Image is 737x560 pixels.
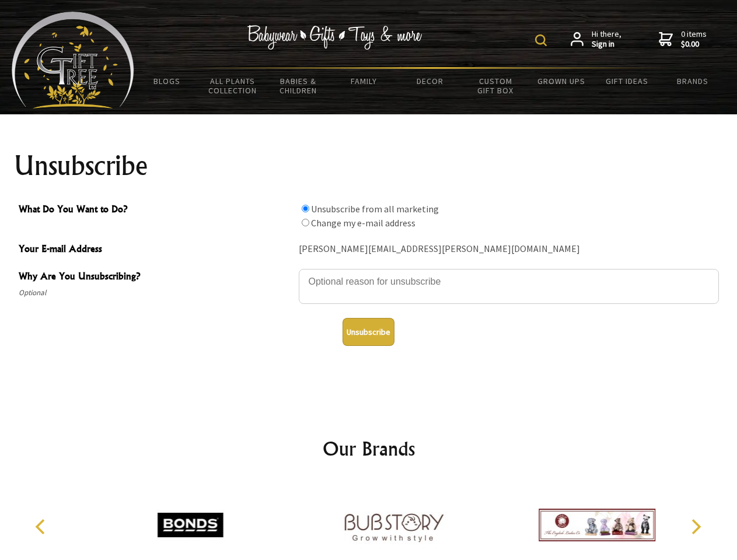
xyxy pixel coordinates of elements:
[311,203,439,215] label: Unsubscribe from all marketing
[19,242,293,258] span: Your E-mail Address
[594,69,660,93] a: Gift Ideas
[302,205,309,212] input: What Do You Want to Do?
[397,69,463,93] a: Decor
[23,435,714,463] h2: Our Brands
[528,69,594,93] a: Grown Ups
[19,202,293,219] span: What Do You Want to Do?
[571,29,621,50] a: Hi there,Sign in
[659,29,707,50] a: 0 items$0.00
[302,219,309,226] input: What Do You Want to Do?
[29,514,55,540] button: Previous
[200,69,266,103] a: All Plants Collection
[19,269,293,286] span: Why Are You Unsubscribing?
[12,12,134,108] img: Babyware - Gifts - Toys and more...
[311,217,415,229] label: Change my e-mail address
[683,514,708,540] button: Next
[331,69,397,93] a: Family
[299,240,719,258] div: [PERSON_NAME][EMAIL_ADDRESS][PERSON_NAME][DOMAIN_NAME]
[247,25,422,50] img: Babywear - Gifts - Toys & more
[681,29,707,50] span: 0 items
[343,318,394,346] button: Unsubscribe
[299,269,719,304] textarea: Why Are You Unsubscribing?
[535,34,547,46] img: product search
[463,69,529,103] a: Custom Gift Box
[681,39,707,50] strong: $0.00
[14,152,724,180] h1: Unsubscribe
[134,69,200,93] a: BLOGS
[592,29,621,50] span: Hi there,
[660,69,726,93] a: Brands
[266,69,331,103] a: Babies & Children
[19,286,293,300] span: Optional
[592,39,621,50] strong: Sign in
